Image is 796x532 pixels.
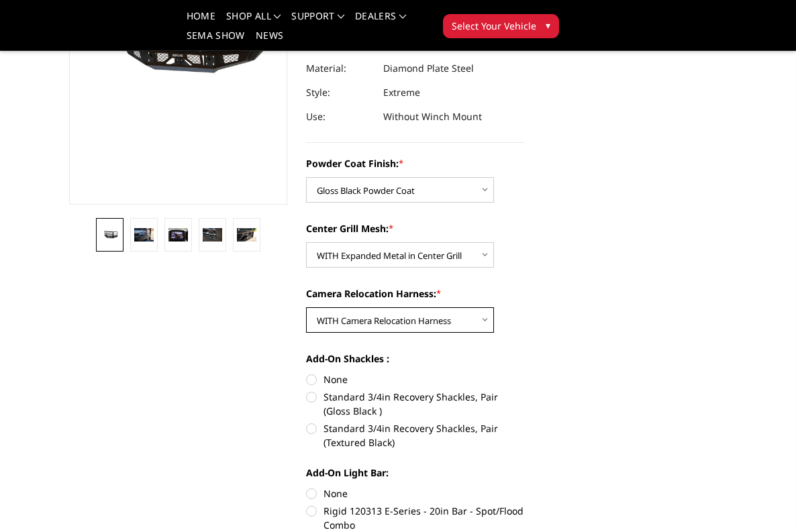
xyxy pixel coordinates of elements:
[306,56,373,81] dt: Material:
[187,11,215,31] a: Home
[383,105,482,129] dd: Without Winch Mount
[291,11,344,31] a: Support
[134,228,154,241] img: 2023-2025 Ford F450-550 - FT Series - Extreme Front Bumper
[256,31,283,50] a: News
[306,352,524,366] label: Add-On Shackles :
[443,14,559,38] button: Select Your Vehicle
[306,486,524,500] label: None
[546,18,550,32] span: ▾
[383,56,474,81] dd: Diamond Plate Steel
[306,466,524,480] label: Add-On Light Bar:
[306,390,524,418] label: Standard 3/4in Recovery Shackles, Pair (Gloss Black )
[100,230,119,240] img: 2023-2025 Ford F450-550 - FT Series - Extreme Front Bumper
[306,81,373,105] dt: Style:
[306,421,524,449] label: Standard 3/4in Recovery Shackles, Pair (Textured Black)
[306,504,524,532] label: Rigid 120313 E-Series - 20in Bar - Spot/Flood Combo
[306,372,524,386] label: None
[306,105,373,129] dt: Use:
[306,286,524,301] label: Camera Relocation Harness:
[226,11,281,31] a: shop all
[383,81,420,105] dd: Extreme
[306,156,524,170] label: Powder Coat Finish:
[452,19,536,33] span: Select Your Vehicle
[237,228,256,241] img: 2023-2025 Ford F450-550 - FT Series - Extreme Front Bumper
[187,31,245,50] a: SEMA Show
[168,228,188,241] img: Clear View Camera: Relocate your front camera and keep the functionality completely.
[355,11,406,31] a: Dealers
[306,221,524,235] label: Center Grill Mesh:
[203,228,222,241] img: 2023-2025 Ford F450-550 - FT Series - Extreme Front Bumper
